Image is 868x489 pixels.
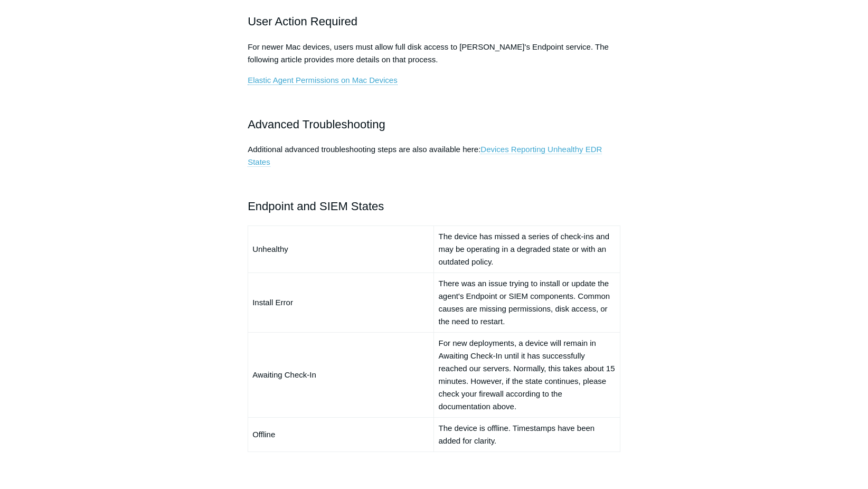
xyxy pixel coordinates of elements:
[248,197,620,215] h2: Endpoint and SIEM States
[434,417,620,452] td: The device is offline. Timestamps have been added for clarity.
[248,332,434,417] td: Awaiting Check-In
[248,225,434,272] td: Unhealthy
[434,332,620,417] td: For new deployments, a device will remain in Awaiting Check-In until it has successfully reached ...
[248,76,397,85] a: Elastic Agent Permissions on Mac Devices
[434,225,620,272] td: The device has missed a series of check-ins and may be operating in a degraded state or with an o...
[248,115,620,134] h2: Advanced Troubleshooting
[434,272,620,332] td: There was an issue trying to install or update the agent's Endpoint or SIEM components. Common ca...
[248,143,620,168] p: Additional advanced troubleshooting steps are also available here:
[248,272,434,332] td: Install Error
[248,12,620,31] h2: User Action Required
[248,417,434,452] td: Offline
[248,41,620,66] p: For newer Mac devices, users must allow full disk access to [PERSON_NAME]'s Endpoint service. The...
